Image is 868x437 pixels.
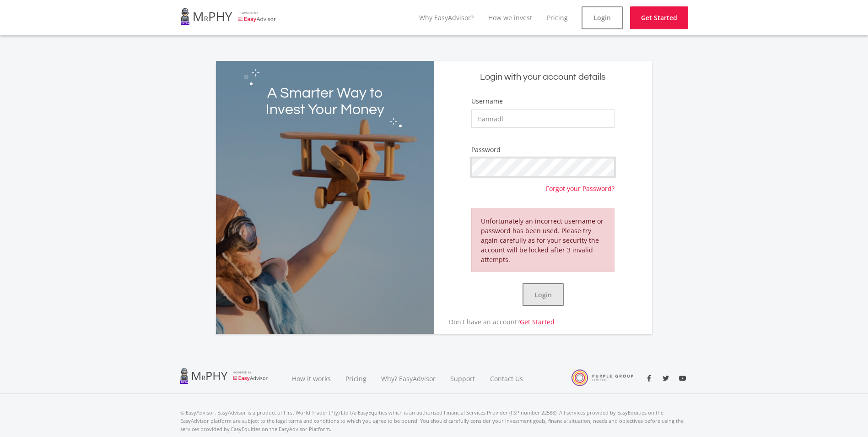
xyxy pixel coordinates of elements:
h5: Login with your account details [441,71,646,83]
a: Pricing [547,13,568,22]
a: Get Started [630,6,688,29]
a: Pricing [338,363,374,394]
a: Support [443,363,483,394]
a: Why? EasyAdvisor [374,363,443,394]
a: How it works [285,363,338,394]
a: Login [582,6,623,29]
a: Why EasyAdvisor? [419,13,474,22]
a: Get Started [520,317,555,326]
label: Password [471,145,501,154]
p: Don't have an account? [434,317,555,327]
a: How we invest [488,13,532,22]
button: Login [523,283,564,306]
h2: A Smarter Way to Invest Your Money [259,85,390,118]
label: Username [471,97,503,106]
div: Unfortunately an incorrect username or password has been used. Please try again carefully as for ... [471,208,615,272]
p: © EasyAdvisor. EasyAdvisor is a product of First World Trader (Pty) Ltd t/a EasyEquities which is... [180,409,688,433]
a: Forgot your Password? [546,176,615,193]
a: Contact Us [483,363,531,394]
